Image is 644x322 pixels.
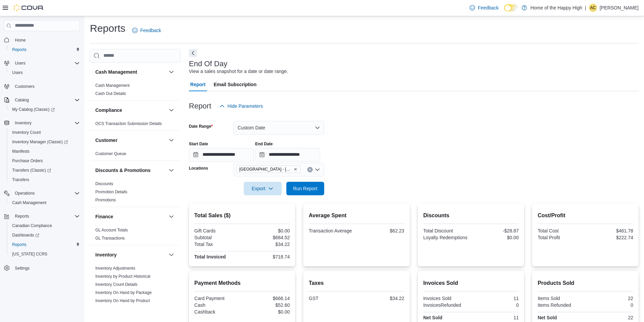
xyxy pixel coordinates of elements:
[243,228,290,233] div: $0.00
[7,221,82,230] button: Canadian Compliance
[309,296,355,301] div: GST
[167,251,175,259] button: Inventory
[15,84,34,89] span: Customers
[95,228,128,232] a: GL Account Totals
[9,222,55,230] a: Canadian Compliance
[9,105,57,114] a: My Catalog (Classic)
[95,167,150,174] h3: Discounts & Promotions
[1,95,82,105] button: Catalog
[423,296,470,301] div: Invoices Sold
[587,296,633,301] div: 22
[15,191,35,196] span: Operations
[12,59,80,67] span: Users
[9,231,80,239] span: Dashboards
[95,107,166,114] button: Compliance
[15,38,26,43] span: Home
[538,235,584,240] div: Total Profit
[167,106,175,114] button: Compliance
[90,226,181,245] div: Finance
[7,156,82,166] button: Purchase Orders
[95,266,135,271] span: Inventory Adjustments
[12,107,55,112] span: My Catalog (Classic)
[95,181,113,187] span: Discounts
[140,27,161,34] span: Feedback
[587,302,633,308] div: 0
[14,4,44,11] img: Cova
[9,157,46,165] a: Purchase Orders
[1,212,82,221] button: Reports
[15,214,29,219] span: Reports
[90,120,181,130] div: Compliance
[189,124,213,129] label: Date Range
[194,302,241,308] div: Cash
[95,274,150,279] span: Inventory by Product Historical
[95,107,122,114] h3: Compliance
[9,147,80,155] span: Manifests
[95,181,113,186] a: Discounts
[189,148,254,162] input: Press the down key to open a popover containing a calendar.
[4,32,80,291] nav: Complex example
[95,298,150,303] a: Inventory On Hand by Product
[472,315,519,320] div: 11
[95,190,127,194] a: Promotion Details
[9,166,54,174] a: Transfers (Classic)
[293,185,317,192] span: Run Report
[12,149,29,154] span: Manifests
[167,68,175,76] button: Cash Management
[9,105,80,114] span: My Catalog (Classic)
[236,166,301,173] span: Sherwood Park - Baseline Road - Fire & Flower
[12,130,41,135] span: Inventory Count
[189,68,288,75] div: View a sales snapshot for a date or date range.
[9,69,25,77] a: Users
[12,119,34,127] button: Inventory
[90,81,181,100] div: Cash Management
[12,232,39,238] span: Dashboards
[12,223,52,228] span: Canadian Compliance
[309,212,404,220] h2: Average Spent
[12,177,29,182] span: Transfers
[423,302,470,308] div: InvoicesRefunded
[293,167,297,171] button: Remove Sherwood Park - Baseline Road - Fire & Flower from selection in this group
[9,199,49,207] a: Cash Management
[189,102,211,110] h3: Report
[234,121,324,134] button: Custom Date
[12,36,80,44] span: Home
[12,96,80,104] span: Catalog
[589,4,597,12] div: Allan Cawthorne
[95,251,117,258] h3: Inventory
[244,182,282,195] button: Export
[194,254,226,259] strong: Total Invoiced
[167,136,175,144] button: Customer
[95,137,117,144] h3: Customer
[15,120,31,126] span: Inventory
[95,167,166,174] button: Discounts & Promotions
[95,91,126,96] a: Cash Out Details
[194,212,290,220] h2: Total Sales ($)
[9,241,80,249] span: Reports
[600,4,639,12] p: [PERSON_NAME]
[1,263,82,273] button: Settings
[90,180,181,207] div: Discounts & Promotions
[95,137,166,144] button: Customer
[358,228,404,233] div: $62.23
[95,236,125,241] span: GL Transactions
[95,83,129,88] a: Cash Management
[255,141,273,147] label: End Date
[538,279,633,287] h2: Products Sold
[472,228,519,233] div: -$28.87
[315,167,320,172] button: Open list of options
[12,189,38,197] button: Operations
[194,235,241,240] div: Subtotal
[189,166,208,171] label: Locations
[12,96,31,104] button: Catalog
[538,296,584,301] div: Items Sold
[1,58,82,68] button: Users
[9,222,80,230] span: Canadian Compliance
[538,302,584,308] div: Items Refunded
[194,309,241,315] div: Cashback
[95,189,127,195] span: Promotion Details
[7,175,82,184] button: Transfers
[167,213,175,221] button: Finance
[12,212,80,220] span: Reports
